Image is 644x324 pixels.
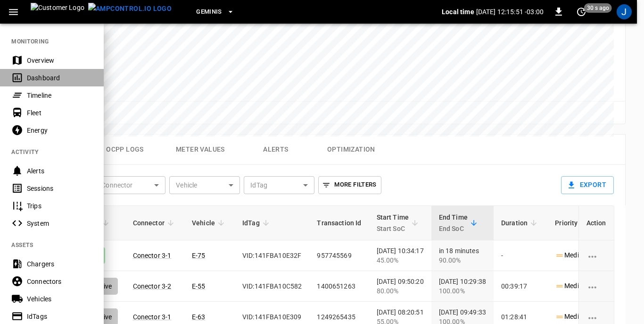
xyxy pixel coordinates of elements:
[27,201,92,211] div: Trips
[27,277,92,286] div: Connectors
[476,7,544,17] p: [DATE] 12:15:51 -03:00
[442,7,474,17] p: Local time
[27,91,92,100] div: Timeline
[27,312,92,321] div: IdTags
[27,166,92,176] div: Alerts
[27,259,92,269] div: Chargers
[584,3,612,13] span: 30 s ago
[88,3,172,15] img: ampcontrol.io logo
[27,294,92,304] div: Vehicles
[196,7,222,17] span: Geminis
[27,73,92,83] div: Dashboard
[27,56,92,65] div: Overview
[574,4,589,19] button: set refresh interval
[27,219,92,228] div: System
[617,4,632,19] div: profile-icon
[27,126,92,135] div: Energy
[31,3,84,21] img: Customer Logo
[27,184,92,193] div: Sessions
[27,108,92,118] div: Fleet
